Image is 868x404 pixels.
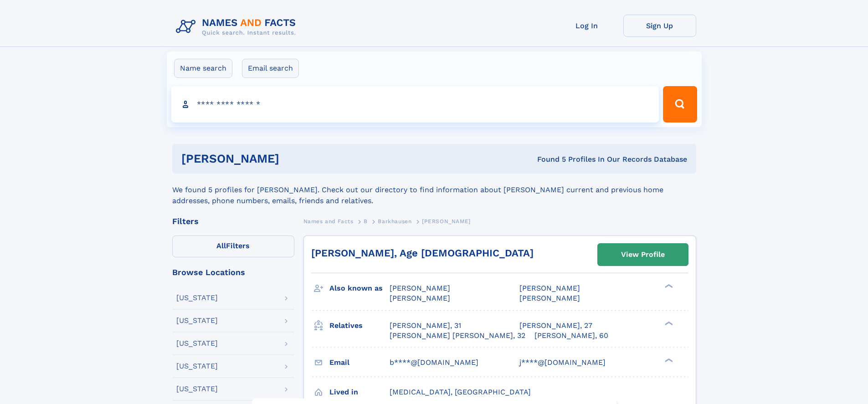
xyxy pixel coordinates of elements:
[390,331,525,341] a: [PERSON_NAME] [PERSON_NAME], 32
[519,284,580,292] span: [PERSON_NAME]
[519,294,580,302] span: [PERSON_NAME]
[378,215,411,227] a: Barkhausen
[172,217,294,225] div: Filters
[303,215,354,227] a: Names and Facts
[181,153,408,164] h1: [PERSON_NAME]
[378,218,411,225] span: Barkhausen
[176,363,218,370] div: [US_STATE]
[623,15,696,37] a: Sign Up
[550,15,623,37] a: Log In
[621,244,665,265] div: View Profile
[176,385,218,393] div: [US_STATE]
[171,86,659,123] input: search input
[663,357,673,363] div: ❯
[519,321,592,331] a: [PERSON_NAME], 27
[390,284,450,292] span: [PERSON_NAME]
[329,318,390,333] h3: Relatives
[364,215,368,227] a: B
[329,384,390,400] h3: Lived in
[172,235,294,257] label: Filters
[390,388,531,396] span: [MEDICAL_DATA], [GEOGRAPHIC_DATA]
[598,244,688,266] a: View Profile
[176,294,218,302] div: [US_STATE]
[172,268,294,276] div: Browse Locations
[390,294,450,302] span: [PERSON_NAME]
[242,59,299,78] label: Email search
[534,331,608,341] a: [PERSON_NAME], 60
[176,340,218,347] div: [US_STATE]
[422,218,471,225] span: [PERSON_NAME]
[176,317,218,324] div: [US_STATE]
[663,86,697,123] button: Search Button
[663,283,673,289] div: ❯
[390,321,461,331] a: [PERSON_NAME], 31
[364,218,368,225] span: B
[172,15,303,39] img: Logo Names and Facts
[311,247,534,259] a: [PERSON_NAME], Age [DEMOGRAPHIC_DATA]
[172,174,696,206] div: We found 5 profiles for [PERSON_NAME]. Check out our directory to find information about [PERSON_...
[408,154,687,164] div: Found 5 Profiles In Our Records Database
[329,281,390,296] h3: Also known as
[663,320,673,326] div: ❯
[329,355,390,370] h3: Email
[216,241,226,250] span: All
[174,59,232,78] label: Name search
